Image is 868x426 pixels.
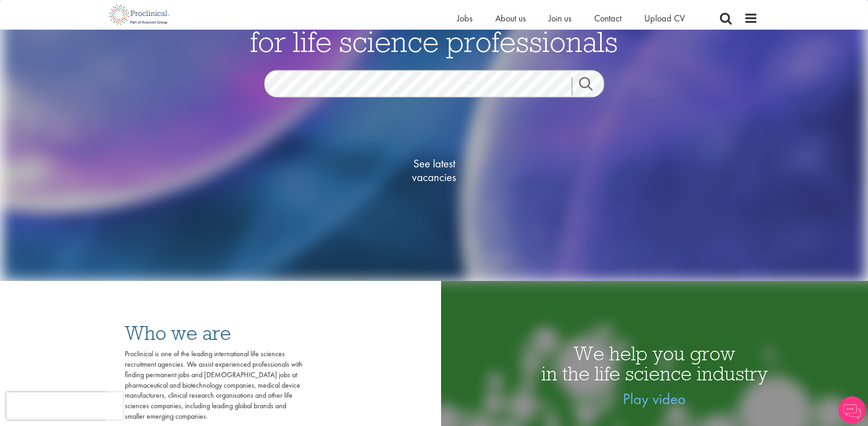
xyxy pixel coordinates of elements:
[495,12,526,24] a: About us
[389,120,480,220] a: See latestvacancies
[572,77,611,95] a: Job search submit button
[125,323,303,343] h3: Who we are
[644,12,685,24] a: Upload CV
[6,392,123,420] iframe: reCAPTCHA
[125,349,303,422] div: Proclinical is one of the leading international life sciences recruitment agencies. We assist exp...
[389,156,480,184] span: See latest vacancies
[594,12,621,24] a: Contact
[457,12,473,24] a: Jobs
[623,389,686,409] a: Play video
[838,396,866,424] img: Chatbot
[549,12,571,24] a: Join us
